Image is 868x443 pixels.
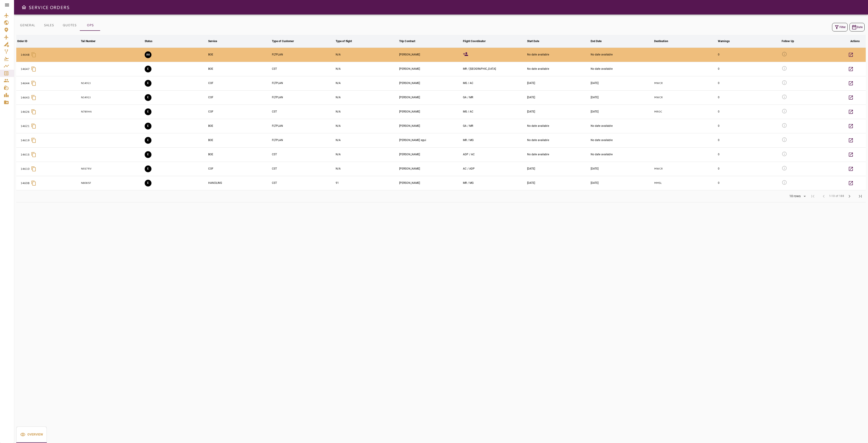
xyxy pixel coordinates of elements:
[845,149,856,160] button: Details
[145,38,153,44] div: Status
[526,62,590,76] td: No date available
[21,96,30,100] p: 14643
[845,163,856,174] button: Details
[463,38,491,44] span: Flight Coordinator
[335,105,398,119] td: N/A
[207,105,271,119] td: COF
[849,23,865,31] button: Date
[463,96,525,99] div: GERARDO ARGUIJO, MICHELLE RAMOS
[81,38,95,44] div: Tail Number
[271,62,335,76] td: CST
[16,20,100,31] div: basic tabs example
[654,167,716,171] p: MWCR
[463,124,525,128] div: GERARDO ARGUIJO, MICHELLE RAMOS
[463,181,525,185] div: MICHELLE RAMOS, MARISELA GONZALEZ
[654,81,716,85] p: MWCR
[399,38,421,44] span: Trip Contract
[398,62,462,76] td: [PERSON_NAME]
[845,135,856,146] button: Details
[21,124,30,128] p: 14621
[207,62,271,76] td: BOE
[845,106,856,117] button: Details
[654,38,674,44] span: Destination
[526,90,590,105] td: [DATE]
[80,20,100,31] button: OPS
[335,48,398,62] td: N/A
[463,81,525,85] div: MARISELA GONZALEZ, ALFREDO CABRERA
[526,147,590,162] td: No date available
[21,67,30,71] p: 14647
[718,110,780,114] div: 0
[81,38,101,44] span: Tail Number
[207,119,271,133] td: BOE
[271,119,335,133] td: FLTPLAN
[807,191,818,202] span: First Page
[590,133,653,147] td: No date available
[845,121,856,132] button: Details
[335,62,398,76] td: N/A
[16,426,47,443] button: Overview
[335,133,398,147] td: N/A
[718,167,780,171] div: 0
[526,48,590,62] td: No date available
[526,176,590,190] td: [DATE]
[21,53,30,57] p: 14648
[207,162,271,176] td: COF
[21,181,30,185] p: 14608
[271,176,335,190] td: CST
[21,110,30,114] p: 14626
[591,38,602,44] div: End Date
[272,38,300,44] span: Type of Customer
[526,105,590,119] td: [DATE]
[782,38,800,44] span: Follow Up
[335,119,398,133] td: N/A
[590,105,653,119] td: [DATE]
[335,176,398,190] td: 91
[271,105,335,119] td: CST
[81,96,143,99] p: N1492J
[145,108,151,115] button: EXECUTION
[829,194,844,199] span: 1-10 of 188
[271,133,335,147] td: FLTPLAN
[654,38,668,44] div: Destination
[398,48,462,62] td: [PERSON_NAME]
[788,194,802,198] div: 10 rows
[271,90,335,105] td: FLTPLAN
[208,38,217,44] div: Service
[17,38,33,44] span: Order ID
[526,162,590,176] td: [DATE]
[654,110,716,114] p: MROC
[398,147,462,162] td: [PERSON_NAME]
[526,76,590,90] td: [DATE]
[463,153,525,156] div: ADRIANA DEL POZO, ALFREDO CABRERA
[590,90,653,105] td: [DATE]
[336,38,358,44] span: Type of flight
[590,162,653,176] td: [DATE]
[16,20,39,31] button: GENERAL
[207,176,271,190] td: HANDLING
[718,38,730,44] div: Warnings
[591,38,608,44] span: End Date
[271,147,335,162] td: CST
[718,38,736,44] span: Warnings
[398,90,462,105] td: [PERSON_NAME]
[832,23,848,31] button: Filter
[207,133,271,147] td: BOE
[39,20,59,31] button: SALES
[207,48,271,62] td: BOE
[81,110,143,114] p: N789HA
[718,67,780,71] div: 0
[782,38,794,44] div: Follow Up
[335,76,398,90] td: N/A
[335,147,398,162] td: N/A
[21,81,30,85] p: 14644
[145,151,151,158] button: EXECUTION
[335,90,398,105] td: N/A
[845,78,856,89] button: Details
[590,48,653,62] td: No date available
[145,123,151,129] button: EXECUTION
[654,96,716,99] p: MWCR
[17,38,27,44] div: Order ID
[845,49,856,60] button: Details
[718,153,780,156] div: 0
